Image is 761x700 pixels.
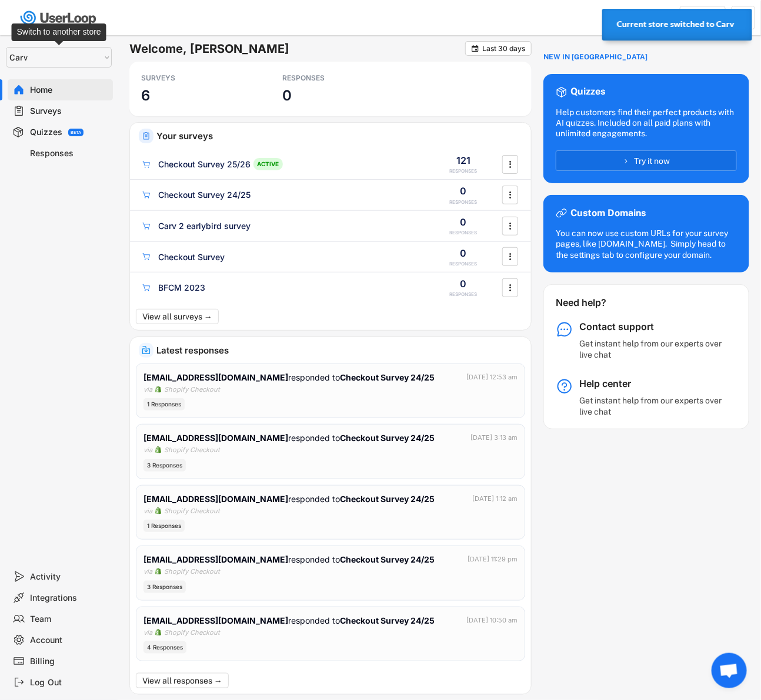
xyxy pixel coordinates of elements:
[450,168,478,174] div: RESPONSES
[158,282,205,294] div: BFCM 2023
[143,520,185,532] div: 1 Responses
[579,321,726,333] div: Contact support
[143,433,288,443] strong: [EMAIL_ADDRESS][DOMAIN_NAME]
[340,615,435,625] strong: Checkout Survey 24/25
[155,386,162,393] img: 1156660_ecommerce_logo_shopify_icon%20%281%29.png
[155,446,162,453] img: 1156660_ecommerce_logo_shopify_icon%20%281%29.png
[136,309,219,324] button: View all surveys →
[156,132,522,140] div: Your surveys
[509,281,512,294] text: 
[158,159,251,170] div: Checkout Survey 25/26
[460,216,467,228] div: 0
[340,372,435,382] strong: Checkout Survey 24/25
[505,248,516,265] button: 
[143,445,152,455] div: via
[164,445,220,455] div: Shopify Checkout
[450,230,478,236] div: RESPONSES
[143,553,435,566] div: responded to
[450,291,478,298] div: RESPONSES
[143,614,435,627] div: responded to
[456,154,470,167] div: 121
[158,220,251,232] div: Carv 2 earlybird survey
[143,494,288,504] strong: [EMAIL_ADDRESS][DOMAIN_NAME]
[31,85,108,96] div: Home
[282,73,388,83] div: RESPONSES
[470,433,518,443] div: [DATE] 3:13 am
[141,73,247,83] div: SURVEYS
[466,615,518,625] div: [DATE] 10:50 am
[570,207,646,220] div: Custom Domains
[158,189,251,201] div: Checkout Survey 24/25
[253,158,283,170] div: ACTIVE
[31,106,108,117] div: Surveys
[460,184,467,197] div: 0
[143,615,288,625] strong: [EMAIL_ADDRESS][DOMAIN_NAME]
[18,6,101,30] img: userloop-logo-01.svg
[164,567,220,577] div: Shopify Checkout
[158,251,225,263] div: Checkout Survey
[31,656,108,667] div: Billing
[282,86,292,105] h3: 0
[164,628,220,638] div: Shopify Checkout
[164,506,220,516] div: Shopify Checkout
[570,86,605,98] div: Quizzes
[340,554,435,564] strong: Checkout Survey 24/25
[470,44,479,53] button: 
[155,507,162,514] img: 1156660_ecommerce_logo_shopify_icon%20%281%29.png
[556,228,737,260] div: You can now use custom URLs for your survey pages, like [DOMAIN_NAME]. Simply head to the setting...
[143,385,152,395] div: via
[136,673,229,688] button: View all responses →
[509,189,512,201] text: 
[556,150,737,171] button: Try it now
[556,107,737,139] div: Help customers find their perfect products with AI quizzes. Included on all paid plans with unlim...
[31,571,108,583] div: Activity
[31,635,108,646] div: Account
[472,44,479,53] text: 
[155,568,162,575] img: 1156660_ecommerce_logo_shopify_icon%20%281%29.png
[143,581,186,593] div: 3 Responses
[31,614,108,625] div: Team
[450,261,478,267] div: RESPONSES
[143,628,152,638] div: via
[460,277,467,290] div: 0
[156,346,522,355] div: Latest responses
[712,653,747,688] div: Open chat
[482,45,525,52] div: Last 30 days
[143,641,186,654] div: 4 Responses
[460,247,467,260] div: 0
[509,250,512,262] text: 
[472,494,518,504] div: [DATE] 1:12 am
[579,338,726,359] div: Get instant help from our experts over live chat
[155,629,162,636] img: 1156660_ecommerce_logo_shopify_icon%20%281%29.png
[505,186,516,204] button: 
[505,279,516,297] button: 
[143,493,435,505] div: responded to
[466,372,518,382] div: [DATE] 12:53 am
[31,593,108,604] div: Integrations
[143,459,186,472] div: 3 Responses
[509,220,512,232] text: 
[505,217,516,235] button: 
[143,371,435,383] div: responded to
[556,297,637,309] div: Need help?
[71,130,81,134] div: BETA
[143,567,152,577] div: via
[31,148,108,159] div: Responses
[543,53,647,62] div: NEW IN [GEOGRAPHIC_DATA]
[141,86,150,105] h3: 6
[143,506,152,516] div: via
[142,346,151,355] img: IncomingMajor.svg
[164,385,220,395] div: Shopify Checkout
[450,199,478,206] div: RESPONSES
[143,398,185,410] div: 1 Responses
[509,158,512,170] text: 
[143,372,288,382] strong: [EMAIL_ADDRESS][DOMAIN_NAME]
[340,494,435,504] strong: Checkout Survey 24/25
[143,554,288,564] strong: [EMAIL_ADDRESS][DOMAIN_NAME]
[468,554,518,564] div: [DATE] 11:29 pm
[579,395,726,416] div: Get instant help from our experts over live chat
[31,677,108,688] div: Log Out
[579,378,726,390] div: Help center
[30,127,62,138] div: Quizzes
[129,41,465,56] h6: Welcome, [PERSON_NAME]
